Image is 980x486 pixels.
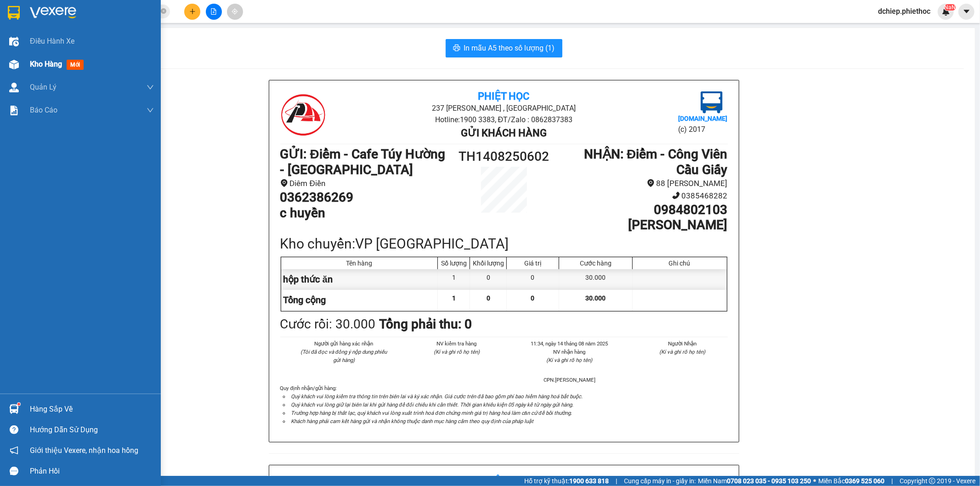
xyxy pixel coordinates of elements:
span: environment [647,179,655,187]
i: Khách hàng phải cam kết hàng gửi và nhận không thuộc danh mục hàng cấm theo quy định của pháp luật [291,418,533,424]
li: (c) 2017 [678,124,727,135]
b: [DOMAIN_NAME] [678,115,727,122]
img: warehouse-icon [9,83,19,92]
span: Kho hàng [30,60,62,68]
button: plus [184,4,200,20]
h1: 0362386269 [280,190,448,205]
i: Trường hợp hàng bị thất lạc, quý khách vui lòng xuất trình hoá đơn chứng minh giá trị hàng hoá là... [291,410,572,416]
button: printerIn mẫu A5 theo số lượng (1) [446,39,562,57]
img: logo.jpg [280,91,326,137]
div: 0 [470,269,507,290]
sup: 1 [17,403,20,406]
li: Người gửi hàng xác nhận [299,339,390,348]
img: warehouse-icon [9,404,19,414]
span: Miền Nam [698,476,811,486]
span: plus [189,8,196,15]
span: close-circle [161,8,166,14]
span: 0 [531,294,535,302]
li: Hotline: 1900 3383, ĐT/Zalo : 0862837383 [86,34,384,45]
b: GỬI : Điểm - Cafe Túy Hường - [GEOGRAPHIC_DATA] [280,147,445,177]
img: solution-icon [9,106,19,115]
span: notification [10,446,18,455]
li: 88 [PERSON_NAME] [560,177,727,190]
span: caret-down [963,7,971,16]
span: aim [232,8,238,15]
span: 1 [452,294,456,302]
div: Số lượng [440,260,467,267]
img: icon-new-feature [942,7,950,16]
div: Cước hàng [561,260,629,267]
button: aim [227,4,243,20]
div: Quy định nhận/gửi hàng : [280,384,728,425]
img: logo.jpg [701,91,723,113]
li: Hotline: 1900 3383, ĐT/Zalo : 0862837383 [355,114,653,125]
div: Hàng sắp về [30,402,154,416]
img: logo-vxr [8,6,20,20]
span: dchiep.phiethoc [871,6,938,17]
i: (Kí và ghi rõ họ tên) [659,349,705,355]
span: question-circle [10,425,18,434]
div: Phản hồi [30,464,154,478]
strong: 0369 525 060 [845,477,884,485]
li: 237 [PERSON_NAME] , [GEOGRAPHIC_DATA] [86,23,384,34]
span: mới [67,60,84,70]
div: Kho chuyển: VP [GEOGRAPHIC_DATA] [280,233,728,254]
strong: 1900 633 818 [569,477,609,485]
span: copyright [929,478,935,484]
span: Hỗ trợ kỹ thuật: [524,476,609,486]
b: Gửi khách hàng [461,127,547,139]
i: Quý khách vui lòng giữ lại biên lai khi gửi hàng để đối chiếu khi cần thiết. Thời gian khiếu kiện... [291,401,574,408]
h1: c huyền [280,205,448,221]
span: Cung cấp máy in - giấy in: [624,476,696,486]
button: caret-down [958,4,974,20]
div: Ghi chú [635,260,725,267]
li: 0385468282 [560,190,727,202]
li: 11:34, ngày 14 tháng 08 năm 2025 [524,339,615,348]
li: CPN.[PERSON_NAME] [524,376,615,384]
div: hộp thức ăn [281,269,438,290]
sup: NaN [944,4,956,11]
div: Cước rồi : 30.000 [280,314,376,334]
span: printer [453,44,460,53]
span: down [147,107,154,114]
img: logo.jpg [11,11,57,57]
li: Diêm Điền [280,177,448,190]
span: Quản Lý [30,81,57,93]
span: Giới thiệu Vexere, nhận hoa hồng [30,445,138,456]
li: NV nhận hàng [524,348,615,356]
span: environment [280,179,288,187]
span: ⚪️ [813,479,816,483]
div: Hướng dẫn sử dụng [30,423,154,437]
div: Khối lượng [472,260,504,267]
i: (Kí và ghi rõ họ tên) [434,349,480,355]
i: (Kí và ghi rõ họ tên) [546,357,592,363]
div: Giá trị [509,260,556,267]
strong: 0708 023 035 - 0935 103 250 [727,477,811,485]
div: Tên hàng [283,260,436,267]
img: warehouse-icon [9,60,19,69]
i: Quý khách vui lòng kiểm tra thông tin trên biên lai và ký xác nhận. Giá cước trên đã bao gồm phí ... [291,393,583,400]
span: | [616,476,617,486]
span: | [891,476,893,486]
span: down [147,84,154,91]
b: Phiệt Học [478,90,529,102]
span: Điều hành xe [30,35,74,47]
span: close-circle [161,7,166,16]
span: file-add [210,8,217,15]
b: NHẬN : Điểm - Công Viên Cầu Giấy [584,147,727,177]
span: 0 [487,294,490,302]
span: Báo cáo [30,104,57,116]
span: In mẫu A5 theo số lượng (1) [464,42,555,54]
b: GỬI : Điểm - Cafe Túy Hường - [GEOGRAPHIC_DATA] [11,67,176,97]
b: Tổng phải thu: 0 [380,316,472,332]
button: file-add [206,4,222,20]
img: warehouse-icon [9,37,19,46]
span: Miền Bắc [818,476,884,486]
i: (Tôi đã đọc và đồng ý nộp dung phiếu gửi hàng) [300,349,387,363]
li: 237 [PERSON_NAME] , [GEOGRAPHIC_DATA] [355,102,653,114]
h1: 0984802103 [560,202,727,218]
div: 0 [507,269,559,290]
span: message [10,467,18,475]
div: 1 [438,269,470,290]
li: Người Nhận [637,339,728,348]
